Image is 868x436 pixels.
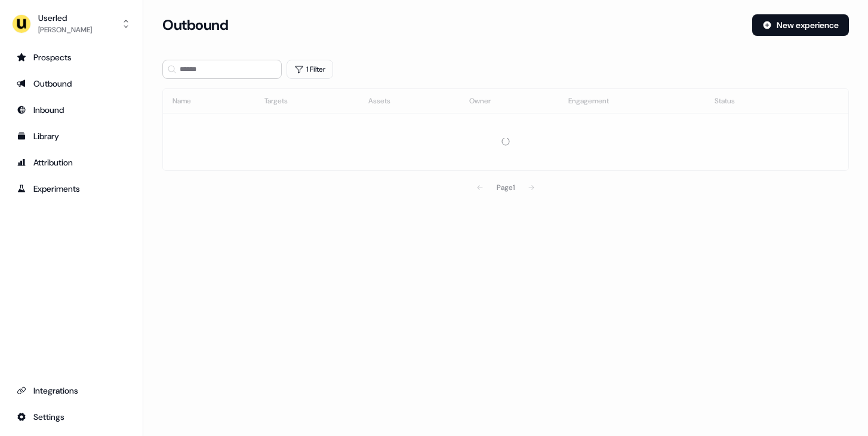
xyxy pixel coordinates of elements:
a: Go to Inbound [10,100,133,119]
button: 1 Filter [287,60,333,79]
a: Go to attribution [10,153,133,172]
div: [PERSON_NAME] [38,24,92,36]
a: Go to experiments [10,179,133,198]
div: Attribution [17,156,126,168]
a: Go to templates [10,127,133,146]
button: New experience [752,14,849,36]
a: Go to prospects [10,48,133,67]
a: Go to integrations [10,381,133,400]
div: Prospects [17,51,126,63]
h3: Outbound [162,16,228,34]
a: Go to outbound experience [10,74,133,93]
div: Userled [38,12,92,24]
div: Experiments [17,183,126,195]
a: Go to integrations [10,407,133,426]
div: Inbound [17,104,126,116]
div: Outbound [17,78,126,90]
div: Library [17,130,126,142]
div: Integrations [17,385,126,397]
div: Settings [17,411,126,423]
button: Userled[PERSON_NAME] [10,10,133,38]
